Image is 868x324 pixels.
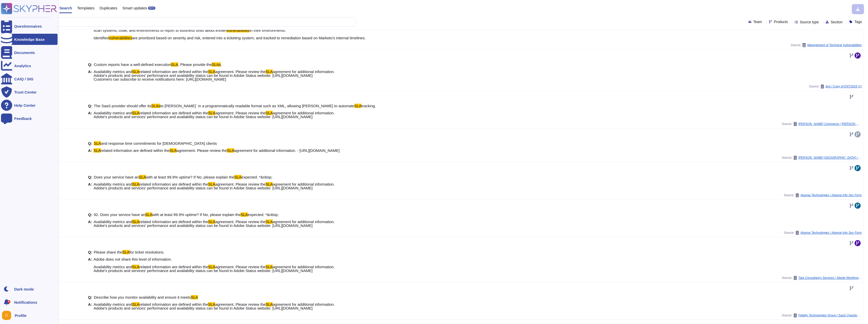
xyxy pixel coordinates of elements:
span: The SaaS provider should offer its [94,104,151,108]
span: related information are defined within the [139,69,208,74]
span: Source: [791,43,862,47]
span: related information are defined within the [139,182,208,186]
span: agreement for additional information. Adobe's products and services' performance and availability... [94,220,335,228]
mark: SLA [241,212,248,217]
mark: SLA [94,141,101,146]
div: 9+ [7,300,10,303]
span: . Please provide the [178,62,212,67]
span: Tags [854,20,862,24]
img: user [2,311,11,320]
mark: SLA [170,148,177,153]
mark: SLAs [212,62,221,67]
span: agreement for additional information. - [URL][DOMAIN_NAME] [234,148,340,153]
span: are prioritized based on severity and risk, entered into a ticketing system, and tracked to remed... [132,36,366,40]
mark: SLA [139,175,146,179]
a: CAIQ / SIG [1,73,58,84]
span: agreement. Please review the [215,69,265,74]
mark: SLA [145,212,152,217]
span: for ticket resolutions. [130,250,165,254]
mark: vulnerabilities [109,36,132,40]
a: Questionnaires [1,21,58,32]
span: related information are defined within the [139,111,208,115]
div: Feedback [14,117,32,120]
mark: SLA [132,265,139,269]
div: Analytics [14,64,31,68]
b: Q: [88,175,92,179]
b: Q: [88,213,92,217]
span: test / Copy of ENT2024 (1) [825,85,862,88]
mark: SLA [266,265,273,269]
span: Profile [15,314,27,317]
span: Source: [782,122,862,126]
b: A: [88,257,92,273]
a: Documents [1,47,58,58]
span: Source: [784,231,862,235]
span: Availability metrics and [94,182,132,186]
mark: SLA [122,250,130,254]
span: [PERSON_NAME] [GEOGRAPHIC_DATA] / Non Funtional Questions Maruti. 27089 PR [798,156,862,159]
span: agreement. Please review the [215,265,265,269]
span: agreement. Please review the [215,111,265,115]
div: Knowledge Base [14,38,45,41]
span: agreement. Please review the [177,148,227,153]
span: Tata Consultancy Services / Abode Workfront InfoSec Questions [798,276,862,279]
b: A: [88,149,92,152]
span: Availability metrics and [94,302,132,307]
mark: SLA [208,69,215,74]
span: Source type [800,20,819,24]
mark: SLA [208,182,215,186]
mark: SLA [132,220,139,224]
mark: SLAs [151,104,160,108]
div: CAIQ / SIG [14,77,33,81]
span: agreement. Please review the [215,302,265,307]
mark: SLA [266,302,273,307]
a: Analytics [1,60,58,71]
div: Documents [14,51,35,55]
mark: SLA [132,302,139,307]
span: related information are defined within the [139,302,208,307]
span: agreement for additional information. Adobe's products and services' performance and availability... [94,265,335,273]
mark: SLA [94,148,101,153]
span: Products [774,20,788,24]
b: Q: [88,250,92,254]
div: Dark mode [14,287,34,291]
span: agreement. Please review the [215,220,265,224]
span: and response time commitments for [DEMOGRAPHIC_DATA] clients [101,141,217,146]
mark: SLA [171,62,178,67]
mark: SLA [266,182,273,186]
span: 92. Does your service have an [94,212,145,217]
mark: SLA [208,302,215,307]
span: . [221,62,222,67]
mark: SLA [234,175,241,179]
span: Describe how you monitor availability and ensure it meets [94,295,191,299]
b: A: [88,182,92,190]
span: with at least 99.9% uptime? If No, please explain the [152,212,241,217]
mark: SLA [227,148,234,153]
a: Knowledge Base [1,34,58,45]
span: Smart updates [122,6,147,10]
span: agreement for additional information. Adobe's products and services' performance and availability... [94,302,335,310]
a: Trust Center [1,86,58,98]
span: related information are defined within the [139,220,208,224]
span: related information are defined within the [139,265,208,269]
span: Availability metrics and [94,220,132,224]
span: Fidelity Technologies Group / SaaS Questionnaire v2023 [798,314,862,317]
span: agreement for additional information. Adobe's products and services' performance and availability... [94,111,335,119]
b: A: [88,70,92,81]
span: to [PERSON_NAME]` in a programmatically readable format such as XML, allowing [PERSON_NAME] to au... [160,104,354,108]
span: Team [753,20,762,24]
span: Source: [782,313,862,317]
b: Q: [88,295,92,299]
div: Questionnaires [14,24,42,28]
div: Help Center [14,103,35,107]
a: Help Center [1,100,58,111]
mark: SLA [266,220,273,224]
span: expected. *&nbsp; [242,175,273,179]
span: Section [831,20,843,24]
span: agreement for additional information. Adobe's products and services' performance and availability... [94,182,335,190]
mark: SLA [208,265,215,269]
span: Notifications [14,300,37,304]
div: BETA [148,7,155,10]
span: Availability metrics and [94,111,132,115]
a: Feedback [1,113,58,124]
